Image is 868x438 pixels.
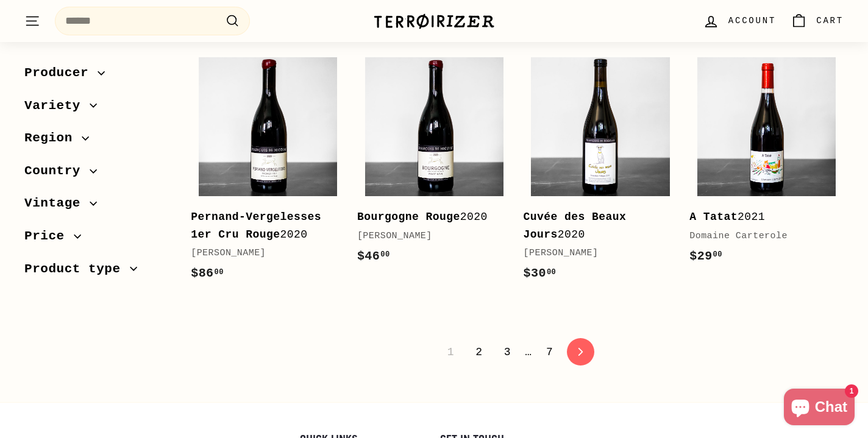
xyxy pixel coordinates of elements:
button: Region [24,125,171,158]
span: $86 [191,266,224,280]
span: Price [24,226,74,247]
button: Product type [24,256,171,289]
b: Bourgogne Rouge [357,211,460,223]
sup: 00 [380,250,390,259]
div: 2020 [357,208,499,226]
span: $46 [357,249,390,263]
span: … [525,347,532,358]
div: [PERSON_NAME] [524,246,666,261]
span: Producer [24,63,98,83]
a: 2 [468,342,489,362]
inbox-online-store-chat: Shopify online store chat [780,389,858,428]
div: [PERSON_NAME] [357,229,499,244]
a: Bourgogne Rouge2020[PERSON_NAME] [357,50,511,278]
b: Cuvée des Beaux Jours [524,211,627,241]
div: Domaine Carterole [689,229,831,244]
span: 1 [440,342,461,362]
span: Cart [816,14,844,27]
div: [PERSON_NAME] [191,246,333,261]
span: Account [728,14,776,27]
a: Cart [783,3,851,39]
a: A Tatat2021Domaine Carterole [689,50,844,278]
button: Variety [24,93,171,125]
button: Price [24,223,171,256]
sup: 00 [713,250,722,259]
span: Variety [24,96,90,116]
span: Product type [24,259,130,280]
span: $29 [689,249,722,263]
a: 7 [539,342,560,362]
a: Account [695,3,783,39]
div: 2020 [524,208,666,244]
a: Pernand-Vergelesses 1er Cru Rouge2020[PERSON_NAME] [191,50,345,296]
button: Producer [24,60,171,93]
button: Country [24,158,171,191]
span: Vintage [24,193,90,214]
a: Cuvée des Beaux Jours2020[PERSON_NAME] [524,50,678,296]
a: 3 [497,342,518,362]
b: Pernand-Vergelesses 1er Cru Rouge [191,211,321,241]
sup: 00 [547,268,556,277]
span: Country [24,161,90,182]
div: 2021 [689,208,831,226]
button: Vintage [24,190,171,223]
b: A Tatat [689,211,738,223]
sup: 00 [215,268,224,277]
span: Region [24,128,82,149]
div: 2020 [191,208,333,244]
span: $30 [524,266,557,280]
